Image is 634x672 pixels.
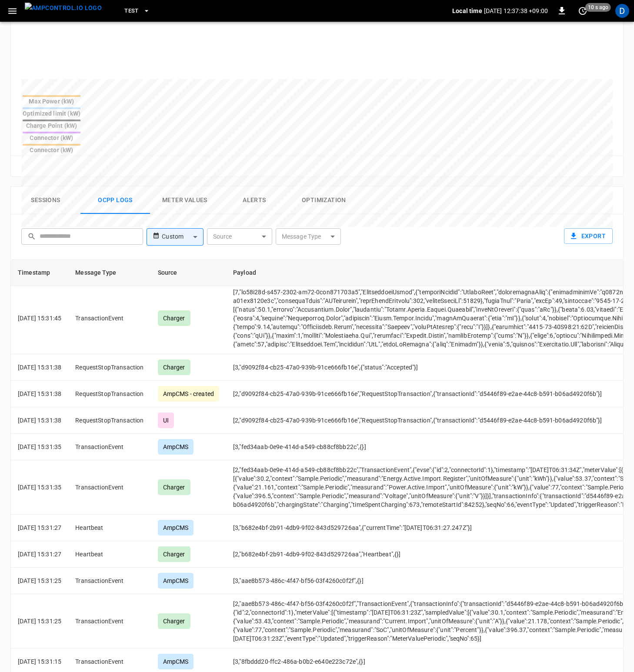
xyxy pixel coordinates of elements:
[11,260,68,286] th: Timestamp
[68,434,150,460] td: TransactionEvent
[576,4,590,18] button: set refresh interval
[25,3,102,13] img: ampcontrol.io logo
[158,386,219,402] div: AmpCMS - created
[158,520,194,536] div: AmpCMS
[158,359,190,375] div: Charger
[150,186,220,214] button: Meter Values
[68,594,150,649] td: TransactionEvent
[158,573,194,589] div: AmpCMS
[18,363,61,372] p: [DATE] 15:31:38
[121,3,153,20] button: Test
[68,260,150,286] th: Message Type
[68,460,150,515] td: TransactionEvent
[158,479,190,495] div: Charger
[151,260,226,286] th: Source
[158,413,174,428] div: UI
[158,546,190,562] div: Charger
[158,654,194,669] div: AmpCMS
[68,407,150,434] td: RequestStopTransaction
[68,515,150,541] td: Heartbeat
[564,228,613,244] button: Export
[124,6,139,16] span: Test
[158,439,194,455] div: AmpCMS
[162,229,203,245] div: Custom
[18,416,61,425] p: [DATE] 15:31:38
[18,617,61,625] p: [DATE] 15:31:25
[220,186,289,214] button: Alerts
[68,354,150,381] td: RequestStopTransaction
[452,7,482,15] p: Local time
[80,186,150,214] button: Ocpp logs
[18,314,61,323] p: [DATE] 15:31:45
[158,613,190,629] div: Charger
[68,568,150,594] td: TransactionEvent
[18,550,61,559] p: [DATE] 15:31:27
[484,7,548,15] p: [DATE] 12:37:38 +09:00
[18,483,61,492] p: [DATE] 15:31:35
[11,186,80,214] button: Sessions
[18,523,61,532] p: [DATE] 15:31:27
[68,381,150,407] td: RequestStopTransaction
[68,541,150,568] td: Heartbeat
[615,4,629,18] div: profile-icon
[18,442,61,451] p: [DATE] 15:31:35
[18,576,61,585] p: [DATE] 15:31:25
[18,389,61,398] p: [DATE] 15:31:38
[18,657,61,666] p: [DATE] 15:31:15
[585,3,611,12] span: 10 s ago
[289,186,359,214] button: Optimization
